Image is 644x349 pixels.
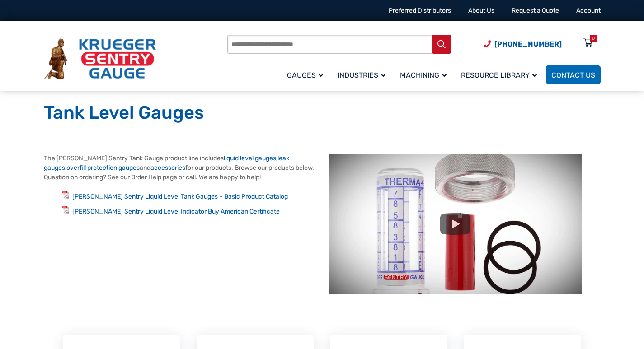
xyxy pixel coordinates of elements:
[338,71,385,79] span: Industries
[287,71,323,79] span: Gauges
[329,154,582,294] img: Tank Level Gauges
[44,154,315,182] p: The [PERSON_NAME] Sentry Tank Gauge product line includes , , and for our products. Browse our pr...
[546,65,601,84] a: Contact Us
[66,164,140,172] a: overfill protection gauges
[72,208,280,215] a: [PERSON_NAME] Sentry Liquid Level Indicator Buy American Certificate
[468,7,494,14] a: About Us
[395,64,456,85] a: Machining
[44,154,289,172] a: leak gauges
[551,71,595,79] span: Contact Us
[150,164,185,172] a: accessories
[512,7,559,14] a: Request a Quote
[576,7,601,14] a: Account
[282,64,332,85] a: Gauges
[400,71,447,79] span: Machining
[389,7,451,14] a: Preferred Distributors
[72,193,288,200] a: [PERSON_NAME] Sentry Liquid Level Tank Gauges – Basic Product Catalog
[44,38,156,80] img: Krueger Sentry Gauge
[456,64,546,85] a: Resource Library
[494,40,562,48] span: [PHONE_NUMBER]
[44,102,601,124] h1: Tank Level Gauges
[484,38,562,50] a: Phone Number (920) 434-8860
[332,64,395,85] a: Industries
[224,154,276,162] a: liquid level gauges
[592,35,595,42] div: 0
[461,71,537,79] span: Resource Library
